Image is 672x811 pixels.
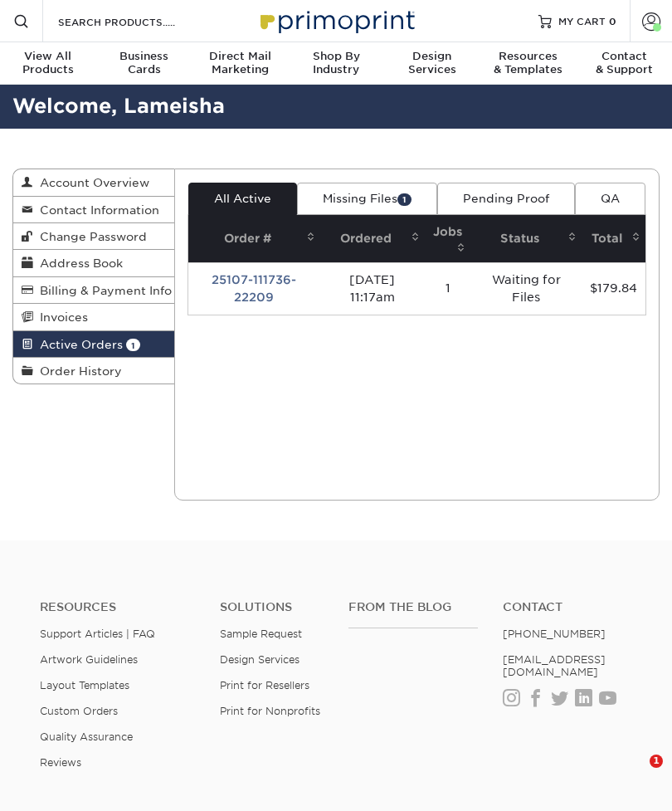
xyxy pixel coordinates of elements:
a: Contact [503,600,632,614]
a: All Active [188,183,297,214]
div: Marketing [192,50,288,76]
span: Active Orders [33,338,123,351]
a: DesignServices [384,42,480,86]
div: Cards [96,50,192,76]
span: Invoices [33,310,88,324]
a: Layout Templates [40,679,129,691]
a: [PHONE_NUMBER] [503,628,606,640]
div: Industry [288,50,384,76]
h4: Solutions [220,600,324,614]
div: & Templates [480,50,577,76]
a: Contact& Support [576,42,672,86]
a: Artwork Guidelines [40,653,138,666]
a: Address Book [13,250,174,276]
a: Contact Information [13,197,174,223]
a: Direct MailMarketing [192,42,288,86]
th: Ordered [320,215,425,262]
td: [DATE] 11:17am [320,262,425,315]
a: QA [575,183,645,214]
h4: Resources [40,600,195,614]
span: MY CART [558,14,606,28]
span: 0 [609,15,616,27]
a: Account Overview [13,169,174,196]
a: Missing Files1 [297,183,437,214]
span: Contact Information [33,203,159,217]
a: Active Orders 1 [13,331,174,358]
a: Design Services [220,653,299,666]
img: Primoprint [253,2,419,38]
a: Resources& Templates [480,42,577,86]
th: Total [582,215,645,262]
input: SEARCH PRODUCTS..... [56,12,218,32]
a: Quality Assurance [40,730,133,743]
span: Contact [576,50,672,63]
div: & Support [576,50,672,76]
div: Services [384,50,480,76]
th: Jobs [425,215,470,262]
a: Print for Nonprofits [220,705,320,717]
span: Billing & Payment Info [33,284,172,297]
a: Order History [13,358,174,384]
span: Direct Mail [192,50,288,63]
span: Address Book [33,256,123,270]
th: Order # [188,215,320,262]
a: [EMAIL_ADDRESS][DOMAIN_NAME] [503,653,606,678]
span: Design [384,50,480,63]
h4: From the Blog [348,600,478,614]
span: 1 [650,755,663,768]
span: Account Overview [33,176,149,189]
span: Shop By [288,50,384,63]
span: 1 [126,339,140,351]
a: Change Password [13,223,174,250]
td: 1 [425,262,470,315]
iframe: Intercom live chat [616,755,655,794]
a: Shop ByIndustry [288,42,384,86]
a: Print for Resellers [220,679,309,691]
a: Custom Orders [40,705,118,717]
a: Support Articles | FAQ [40,628,155,640]
span: Change Password [33,230,147,243]
a: BusinessCards [96,42,192,86]
td: Waiting for Files [470,262,582,315]
a: Billing & Payment Info [13,277,174,304]
span: Order History [33,364,122,378]
span: Resources [480,50,577,63]
a: Invoices [13,304,174,330]
span: 1 [397,193,411,206]
th: Status [470,215,582,262]
a: 25107-111736-22209 [212,273,296,304]
td: $179.84 [582,262,645,315]
span: Business [96,50,192,63]
a: Sample Request [220,628,302,640]
a: Pending Proof [437,183,575,214]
